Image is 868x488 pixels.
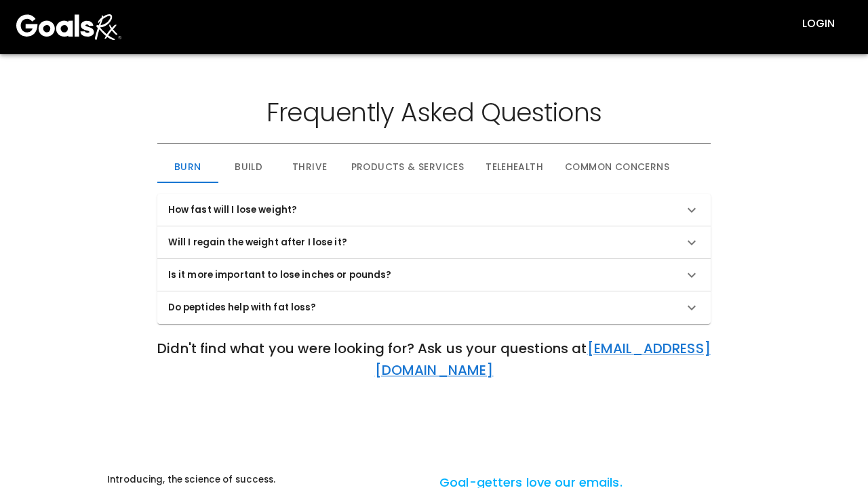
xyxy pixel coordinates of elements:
[554,150,680,183] button: Common Concerns
[475,150,554,183] button: Telehealth
[168,301,317,314] strong: Do peptides help with fat loss?
[157,291,711,324] div: Do peptides help with fat loss?
[267,98,602,127] h1: Frequently Asked Questions
[218,150,279,183] button: Build
[157,194,711,226] div: How fast will I lose weight?
[168,236,347,249] strong: Will I regain the weight after I lose it?
[340,150,475,183] button: Products & Services
[107,473,429,487] div: Introducing, the science of success.
[168,203,298,216] strong: How fast will I lose weight?
[157,150,218,183] button: Burn
[157,226,711,259] div: Will I regain the weight after I lose it?
[168,268,392,281] strong: Is it more important to lose inches or pounds?
[157,259,711,291] div: Is it more important to lose inches or pounds?
[157,324,711,381] h6: Didn't find what you were looking for? Ask us your questions at
[279,150,340,183] button: Thrive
